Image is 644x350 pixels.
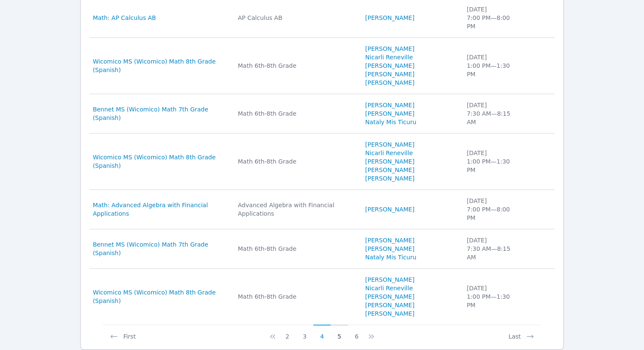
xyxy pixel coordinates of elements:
div: [DATE] 1:00 PM — 1:30 PM [467,284,517,309]
a: Nicarli Reneville [365,284,412,292]
button: First [103,325,142,341]
a: [PERSON_NAME] [365,44,414,53]
div: Math 6th-8th Grade [238,292,355,301]
a: [PERSON_NAME] [365,109,414,118]
a: [PERSON_NAME] [365,275,414,284]
div: AP Calculus AB [238,14,355,22]
a: [PERSON_NAME] [365,61,414,70]
a: Wicomico MS (Wicomico) Math 8th Grade (Spanish) [93,153,228,170]
button: Last [502,325,541,341]
div: [DATE] 1:00 PM — 1:30 PM [467,53,517,78]
div: Math 6th-8th Grade [238,109,355,118]
a: Nicarli Reneville [365,53,412,61]
a: [PERSON_NAME] [365,205,414,214]
tr: Wicomico MS (Wicomico) Math 8th Grade (Spanish)Math 6th-8th Grade[PERSON_NAME]Nicarli Reneville[P... [89,38,555,94]
a: [PERSON_NAME] [365,236,414,244]
a: Bennet MS (Wicomico) Math 7th Grade (Spanish) [93,105,228,122]
div: [DATE] 7:30 AM — 8:15 AM [467,101,517,126]
div: [DATE] 7:00 PM — 8:00 PM [467,5,517,31]
tr: Math: Advanced Algebra with Financial ApplicationsAdvanced Algebra with Financial Applications[PE... [89,190,555,229]
tr: Wicomico MS (Wicomico) Math 8th Grade (Spanish)Math 6th-8th Grade[PERSON_NAME]Nicarli Reneville[P... [89,269,555,325]
a: Nataly Mis Ticuru [365,118,416,126]
a: [PERSON_NAME] [365,101,414,109]
a: [PERSON_NAME] [365,140,414,149]
tr: Bennet MS (Wicomico) Math 7th Grade (Spanish)Math 6th-8th Grade[PERSON_NAME][PERSON_NAME]Nataly M... [89,229,555,269]
a: [PERSON_NAME] [365,157,414,166]
div: [DATE] 7:30 AM — 8:15 AM [467,236,517,261]
div: Math 6th-8th Grade [238,244,355,253]
a: [PERSON_NAME] [PERSON_NAME] [365,301,456,318]
a: [PERSON_NAME] [365,292,414,301]
a: Nicarli Reneville [365,149,412,157]
a: [PERSON_NAME] [PERSON_NAME] [365,70,456,87]
a: [PERSON_NAME] [365,244,414,253]
button: 6 [348,325,365,341]
a: Wicomico MS (Wicomico) Math 8th Grade (Spanish) [93,57,228,74]
a: Bennet MS (Wicomico) Math 7th Grade (Spanish) [93,240,228,257]
tr: Bennet MS (Wicomico) Math 7th Grade (Spanish)Math 6th-8th Grade[PERSON_NAME][PERSON_NAME]Nataly M... [89,94,555,133]
a: Math: Advanced Algebra with Financial Applications [93,201,228,218]
button: 2 [279,325,296,341]
a: Math: AP Calculus AB [93,14,156,22]
tr: Wicomico MS (Wicomico) Math 8th Grade (Spanish)Math 6th-8th Grade[PERSON_NAME]Nicarli Reneville[P... [89,133,555,190]
a: [PERSON_NAME] [365,14,414,22]
a: Nataly Mis Ticuru [365,253,416,261]
button: 3 [296,325,313,341]
div: Math 6th-8th Grade [238,61,355,70]
div: [DATE] 7:00 PM — 8:00 PM [467,197,517,222]
a: Wicomico MS (Wicomico) Math 8th Grade (Spanish) [93,288,228,305]
div: Math 6th-8th Grade [238,157,355,166]
button: 4 [313,325,331,341]
div: Advanced Algebra with Financial Applications [238,201,355,218]
button: 5 [331,325,348,341]
div: [DATE] 1:00 PM — 1:30 PM [467,149,517,174]
a: [PERSON_NAME] [PERSON_NAME] [365,166,456,183]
